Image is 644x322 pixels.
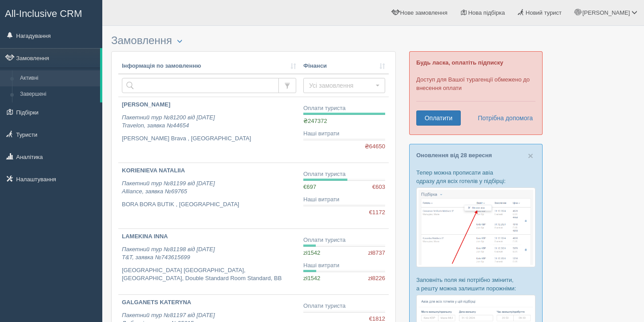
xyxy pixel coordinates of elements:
[118,163,300,228] a: KORIENIEVA NATALIIA Пакетний тур №81199 від [DATE]Alliance, заявка №69765 BORA BORA BUTIK , [GEOG...
[303,236,385,245] div: Оплати туриста
[368,274,385,283] span: zł8226
[416,168,535,185] p: Тепер можна прописати авіа одразу для всіх готелів у підбірці:
[526,9,562,16] span: Новий турист
[303,183,316,190] span: €697
[0,0,102,25] a: All-Inclusive CRM
[303,130,385,138] div: Наші витрати
[582,9,630,16] span: [PERSON_NAME]
[118,229,300,294] a: LAMEKINA INNA Пакетний тур №81198 від [DATE]T&T, заявка №743615699 [GEOGRAPHIC_DATA] [GEOGRAPHIC_...
[416,59,503,66] b: Будь ласка, оплатіть підписку
[303,62,385,70] a: Фінанси
[369,208,385,217] span: €1172
[122,299,191,306] b: GALGANETS KATERYNA
[309,81,374,90] span: Усі замовлення
[122,114,215,129] i: Пакетний тур №81200 від [DATE] Travelon, заявка №44654
[122,180,215,195] i: Пакетний тур №81199 від [DATE] Alliance, заявка №69765
[368,249,385,257] span: zł8737
[365,143,385,151] span: ₴64650
[122,167,185,174] b: KORIENIEVA NATALIIA
[409,51,543,135] div: Доступ для Вашої турагенції обмежено до внесення оплати
[303,196,385,204] div: Наші витрати
[468,9,505,16] span: Нова підбірка
[303,302,385,310] div: Оплати туриста
[122,78,279,93] input: Пошук за номером замовлення, ПІБ або паспортом туриста
[416,110,461,126] a: Оплатити
[122,266,296,283] p: [GEOGRAPHIC_DATA] [GEOGRAPHIC_DATA], [GEOGRAPHIC_DATA], Double Standard Room Standard, BB
[416,152,492,159] a: Оновлення від 28 вересня
[303,118,327,124] span: ₴247372
[16,86,100,102] a: Завершені
[122,62,296,70] a: Інформація по замовленню
[5,8,82,19] span: All-Inclusive CRM
[303,78,385,93] button: Усі замовлення
[472,110,533,126] a: Потрібна допомога
[303,104,385,113] div: Оплати туриста
[528,151,533,161] span: ×
[372,183,385,192] span: €603
[122,233,168,240] b: LAMEKINA INNA
[416,187,535,267] img: %D0%BF%D1%96%D0%B4%D0%B1%D1%96%D1%80%D0%BA%D0%B0-%D0%B0%D0%B2%D1%96%D0%B0-1-%D1%81%D1%80%D0%BC-%D...
[122,200,296,209] p: BORA BORA BUTIK , [GEOGRAPHIC_DATA]
[303,249,320,256] span: zł1542
[122,101,170,108] b: [PERSON_NAME]
[528,151,533,160] button: Close
[303,261,385,270] div: Наші витрати
[303,170,385,179] div: Оплати туриста
[416,276,535,293] p: Заповніть поля які потрібно змінити, а решту можна залишити порожніми:
[400,9,447,16] span: Нове замовлення
[16,70,100,86] a: Активні
[118,97,300,163] a: [PERSON_NAME] Пакетний тур №81200 від [DATE]Travelon, заявка №44654 [PERSON_NAME] Brava , [GEOGRA...
[303,275,320,281] span: zł1542
[111,35,396,47] h3: Замовлення
[122,246,215,261] i: Пакетний тур №81198 від [DATE] T&T, заявка №743615699
[122,135,296,143] p: [PERSON_NAME] Brava , [GEOGRAPHIC_DATA]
